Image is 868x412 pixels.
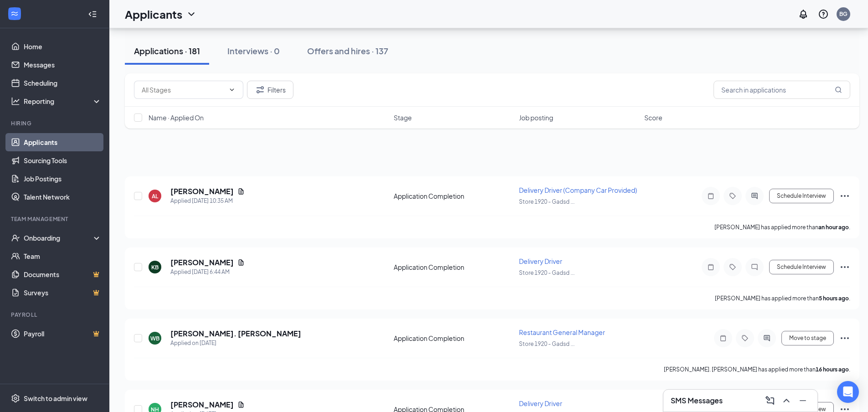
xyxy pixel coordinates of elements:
div: Reporting [24,97,102,106]
h5: [PERSON_NAME] [170,257,234,268]
a: Home [24,37,102,56]
a: Sourcing Tools [24,151,102,170]
svg: Note [705,192,716,200]
a: Job Postings [24,170,102,188]
span: Delivery Driver (Company Car Provided) [519,186,637,194]
a: Applicants [24,133,102,151]
p: [PERSON_NAME] has applied more than . [714,223,850,231]
p: [PERSON_NAME] has applied more than . [715,294,850,302]
svg: Notifications [798,9,809,20]
span: Store 1920 - Gadsd ... [519,340,575,347]
svg: QuestionInfo [818,9,829,20]
a: SurveysCrown [24,283,102,302]
button: ChevronUp [779,393,794,408]
div: Applied [DATE] 10:35 AM [170,196,245,206]
svg: Analysis [11,97,20,106]
span: Job posting [519,113,553,122]
svg: Note [718,335,729,342]
a: Talent Network [24,188,102,206]
svg: Tag [727,263,738,271]
div: AL [152,192,158,200]
span: Name · Applied On [149,113,204,122]
p: [PERSON_NAME]. [PERSON_NAME] has applied more than . [664,366,850,373]
button: Schedule Interview [769,189,834,203]
button: Filter Filters [247,81,293,99]
h5: [PERSON_NAME] [170,186,234,196]
span: Restaurant General Manager [519,328,605,336]
button: Move to stage [781,331,834,345]
span: Stage [394,113,412,122]
svg: Minimize [797,395,808,406]
a: PayrollCrown [24,324,102,343]
div: BG [839,10,847,18]
a: Messages [24,56,102,74]
h1: Applicants [125,6,182,22]
div: Application Completion [394,263,514,272]
div: Applied [DATE] 6:44 AM [170,268,245,277]
svg: Tag [727,192,738,200]
button: ComposeMessage [763,393,777,408]
b: an hour ago [818,224,849,231]
svg: ActiveChat [749,192,760,200]
svg: MagnifyingGlass [835,86,842,93]
svg: UserCheck [11,233,20,242]
div: Onboarding [24,233,94,242]
svg: Ellipses [839,262,850,273]
svg: Document [237,188,245,195]
span: Score [644,113,663,122]
input: Search in applications [714,81,850,99]
div: Applications · 181 [134,45,200,57]
span: Delivery Driver [519,399,562,407]
div: Offers and hires · 137 [307,45,388,57]
svg: Document [237,401,245,408]
svg: Ellipses [839,191,850,201]
div: Hiring [11,119,100,127]
svg: Filter [255,84,266,95]
div: Open Intercom Messenger [837,381,859,403]
a: DocumentsCrown [24,265,102,283]
div: Application Completion [394,334,514,343]
div: Payroll [11,311,100,319]
svg: Document [237,259,245,266]
svg: ActiveChat [761,335,772,342]
b: 16 hours ago [816,366,849,373]
div: Team Management [11,215,100,223]
div: Interviews · 0 [227,45,280,57]
svg: Note [705,263,716,271]
svg: Tag [740,335,750,342]
svg: Ellipses [839,333,850,344]
svg: ChevronDown [186,9,197,20]
a: Scheduling [24,74,102,92]
b: 5 hours ago [819,295,849,302]
svg: Settings [11,394,20,403]
input: All Stages [142,85,225,95]
h5: [PERSON_NAME]. [PERSON_NAME] [170,329,301,339]
span: Store 1920 - Gadsd ... [519,269,575,276]
a: Team [24,247,102,265]
button: Schedule Interview [769,260,834,274]
div: Application Completion [394,191,514,201]
svg: ChatInactive [749,263,760,271]
div: Applied on [DATE] [170,339,301,348]
svg: ChevronUp [781,395,792,406]
button: Minimize [796,393,810,408]
svg: ComposeMessage [765,395,776,406]
svg: ChevronDown [228,86,236,93]
svg: WorkstreamLogo [10,9,19,18]
h5: [PERSON_NAME] [170,400,234,410]
svg: Collapse [88,10,97,19]
span: Delivery Driver [519,257,562,265]
h3: SMS Messages [671,396,723,406]
span: Store 1920 - Gadsd ... [519,198,575,205]
div: KB [151,263,159,271]
div: WB [150,335,159,342]
div: Switch to admin view [24,394,87,403]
